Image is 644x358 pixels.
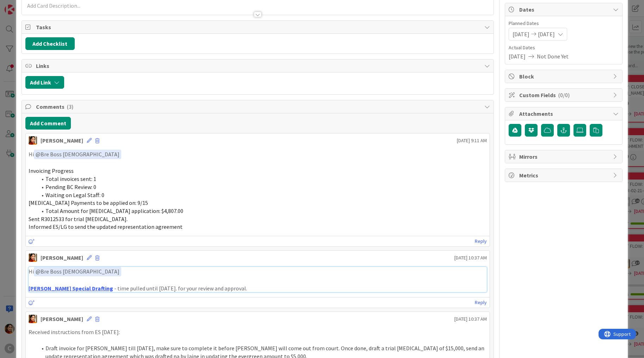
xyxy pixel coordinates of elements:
img: PM [29,315,37,323]
span: [DATE] 10:37 AM [454,254,487,262]
span: Bre Boss [DEMOGRAPHIC_DATA] [36,268,119,275]
span: @ [36,268,41,275]
div: [PERSON_NAME] [41,136,83,145]
span: Links [36,62,481,70]
div: [PERSON_NAME] [41,315,83,323]
span: [DATE] 10:37 AM [454,315,487,323]
span: Sent R3012533 for trial [MEDICAL_DATA]. [29,215,128,222]
span: Support [15,1,32,10]
span: Attachments [519,109,609,118]
span: @ [36,151,41,158]
span: Total invoices sent: 1 [45,175,96,182]
span: Invoicing Progress [29,167,74,174]
span: [MEDICAL_DATA] Payments to be applied on: 9/15 [29,199,148,206]
span: Metrics [519,171,609,180]
span: ( 3 ) [67,103,73,110]
p: Received instructions from ES [DATE]: [29,328,487,336]
p: Hi [29,150,487,159]
span: Block [519,72,609,81]
span: Comments [36,102,481,111]
span: Actual Dates [509,44,619,51]
span: Custom Fields [519,91,609,99]
span: Planned Dates [509,20,619,27]
button: Add Comment [25,117,71,130]
span: [DATE] [509,52,526,61]
img: PM [29,253,37,262]
span: Tasks [36,23,481,31]
span: Waiting on Legal Staff: 0 [45,191,104,199]
a: Reply [475,298,487,307]
button: Add Link [25,76,64,89]
button: Add Checklist [25,37,75,50]
span: Mirrors [519,152,609,161]
img: PM [29,136,37,145]
p: Hi [29,267,487,276]
span: Bre Boss [DEMOGRAPHIC_DATA] [36,151,119,158]
a: [PERSON_NAME] Special Drafting [29,285,113,292]
span: Informed ES/LG to send the updated representation agreement [29,223,183,230]
span: Pending BC Review: 0 [45,183,96,190]
a: Reply [475,237,487,246]
span: [DATE] [538,30,555,38]
span: Total Amount for [MEDICAL_DATA] application: $4,807.00 [45,207,183,214]
span: [DATE] [513,30,529,38]
p: - time pulled until [DATE]. for your review and approval. [29,284,487,293]
span: ( 0/0 ) [558,92,570,99]
span: [DATE] 9:11 AM [457,137,487,144]
span: Not Done Yet [537,52,569,61]
div: [PERSON_NAME] [41,253,83,262]
span: Dates [519,5,609,14]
